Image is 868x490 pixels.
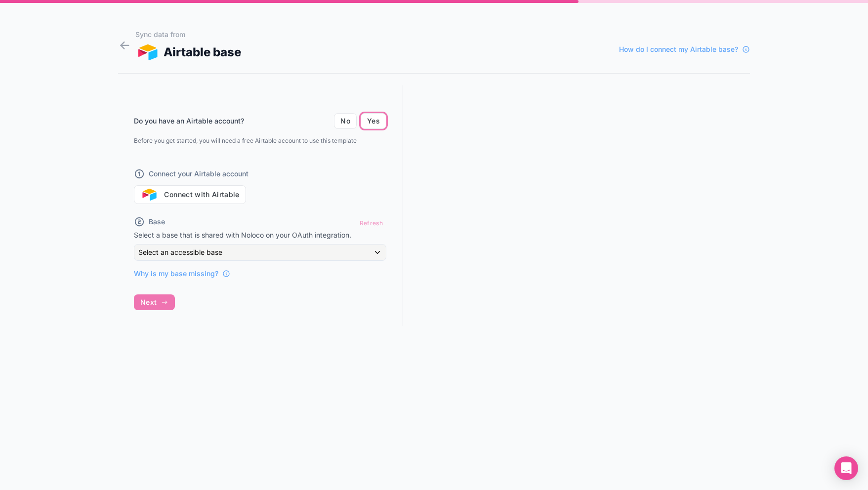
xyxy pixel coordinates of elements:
[134,185,246,204] button: Connect with Airtable
[138,248,222,256] span: Select an accessible base
[149,217,165,227] span: Base
[135,44,160,60] img: AIRTABLE
[149,169,248,179] span: Connect your Airtable account
[135,43,241,61] div: Airtable base
[361,113,386,129] button: Yes
[134,269,218,279] span: Why is my base missing?
[134,269,230,279] a: Why is my base missing?
[140,189,158,201] img: Airtable logo
[134,244,386,261] button: Select an accessible base
[134,137,386,145] p: Before you get started, you will need a free Airtable account to use this template
[834,456,858,480] div: Open Intercom Messenger
[134,116,244,126] label: Do you have an Airtable account?
[134,230,386,240] p: Select a base that is shared with Noloco on your OAuth integration.
[619,44,750,54] a: How do I connect my Airtable base?
[135,30,241,40] h1: Sync data from
[334,113,357,129] button: No
[619,44,738,54] span: How do I connect my Airtable base?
